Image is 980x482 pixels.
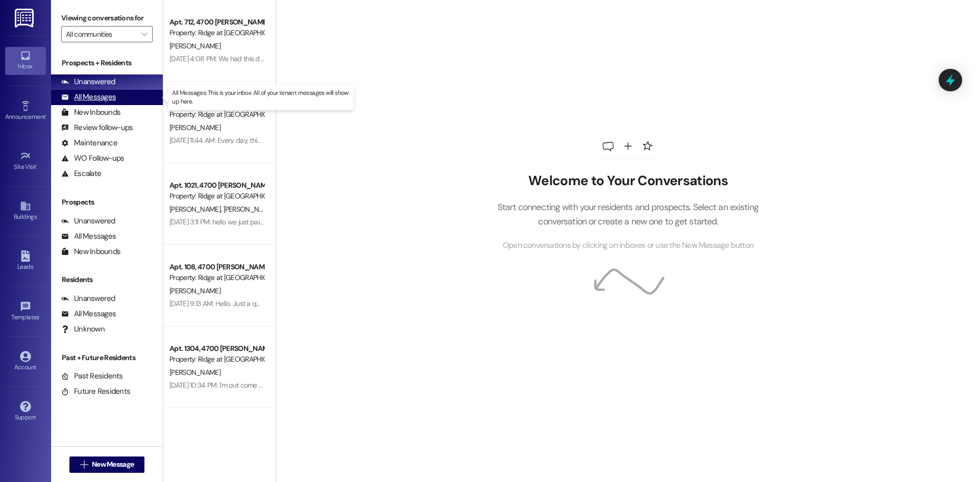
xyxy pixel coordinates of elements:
[69,456,145,473] button: New Message
[169,354,264,365] div: Property: Ridge at [GEOGRAPHIC_DATA] (4506)
[61,10,153,26] label: Viewing conversations for
[15,9,36,28] img: ResiDesk Logo
[223,205,274,214] span: [PERSON_NAME]
[482,173,774,189] h2: Welcome to Your Conversations
[169,205,224,214] span: [PERSON_NAME]
[61,293,115,304] div: Unanswered
[5,197,46,225] a: Buildings
[5,147,46,175] a: Site Visit •
[169,272,264,283] div: Property: Ridge at [GEOGRAPHIC_DATA] (4506)
[169,368,220,377] span: [PERSON_NAME]
[61,371,123,382] div: Past Residents
[51,58,163,68] div: Prospects + Residents
[169,17,264,28] div: Apt. 712, 4700 [PERSON_NAME] 7
[169,191,264,201] div: Property: Ridge at [GEOGRAPHIC_DATA] (4506)
[37,162,38,169] span: •
[51,352,163,363] div: Past + Future Residents
[172,89,350,106] p: All Messages: This is your inbox. All of your tenant messages will show up here.
[92,459,134,470] span: New Message
[169,286,220,295] span: [PERSON_NAME]
[482,200,774,229] p: Start connecting with your residents and prospects. Select an existing conversation or create a n...
[169,262,264,272] div: Apt. 108, 4700 [PERSON_NAME] 1
[141,30,147,38] i: 
[80,461,88,469] i: 
[5,348,46,375] a: Account
[61,107,120,118] div: New Inbounds
[45,112,47,119] span: •
[169,28,264,38] div: Property: Ridge at [GEOGRAPHIC_DATA] (4506)
[5,247,46,275] a: Leads
[169,109,264,120] div: Property: Ridge at [GEOGRAPHIC_DATA] (4506)
[61,309,116,319] div: All Messages
[61,324,105,335] div: Unknown
[169,41,220,50] span: [PERSON_NAME]
[39,312,41,319] span: •
[61,92,116,103] div: All Messages
[169,180,264,191] div: Apt. 1021, 4700 [PERSON_NAME] 10
[61,386,130,397] div: Future Residents
[5,47,46,74] a: Inbox
[169,343,264,354] div: Apt. 1304, 4700 [PERSON_NAME] 13
[169,217,590,226] div: [DATE] 3:11 PM: hello we just paid for parking spot 100 [DATE] we were wondering if it wasn't too...
[503,239,753,252] span: Open conversations by clicking on inboxes or use the New Message button
[66,26,136,42] input: All communities
[169,54,313,63] div: [DATE] 4:08 PM: We had this discussion via email
[51,197,163,208] div: Prospects
[61,122,133,133] div: Review follow-ups
[61,216,115,226] div: Unanswered
[169,299,979,308] div: [DATE] 9:13 AM: Hello. Just a quick question. I noticed in my ledger that we pay a 10 insurance f...
[61,246,120,257] div: New Inbounds
[61,138,117,148] div: Maintenance
[61,231,116,242] div: All Messages
[61,168,101,179] div: Escalate
[5,398,46,425] a: Support
[61,153,124,164] div: WO Follow-ups
[169,136,930,145] div: [DATE] 11:44 AM: Every day, this big black dog is let out roaming around by himself. The owners n...
[61,77,115,87] div: Unanswered
[169,380,274,390] div: [DATE] 10:34 PM: I'm out come back
[51,274,163,285] div: Residents
[5,298,46,325] a: Templates •
[169,123,220,132] span: [PERSON_NAME]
